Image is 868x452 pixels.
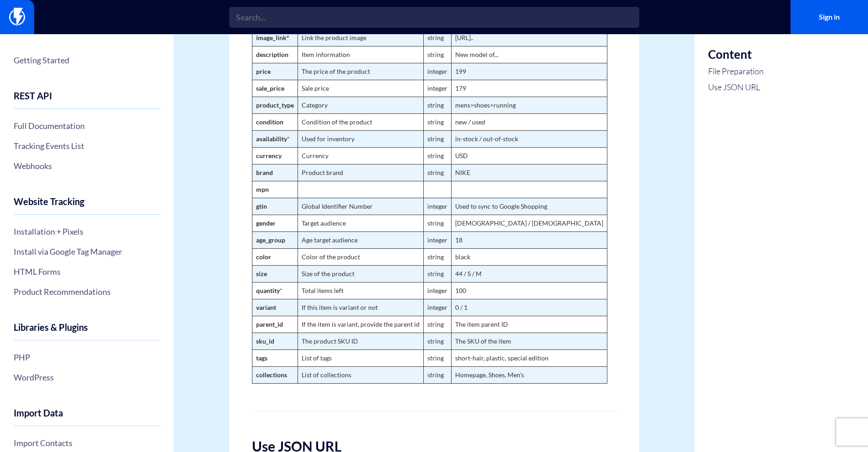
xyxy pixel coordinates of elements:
td: string [423,333,451,349]
td: integer [423,231,451,248]
strong: availability [256,135,287,143]
a: PHP [14,349,160,365]
td: mens>shoes>running [451,97,607,113]
strong: mpn [256,185,269,193]
strong: sku_id [256,337,274,345]
td: string [423,130,451,147]
td: If this item is variant or not [298,299,423,316]
td: string [423,164,451,181]
h4: REST API [14,91,160,109]
strong: parent_id [256,320,283,328]
strong: image_link* [256,34,289,41]
td: Product brand [298,164,423,181]
td: The product SKU ID [298,333,423,349]
strong: price [256,67,271,75]
td: List of tags [298,349,423,366]
a: Tracking Events List [14,138,160,154]
td: Sale price [298,80,423,97]
td: Condition of the product [298,113,423,130]
td: 100 [451,282,607,299]
td: Age target audience [298,231,423,248]
td: If the item is variant, provide the parent id [298,316,423,333]
td: Item information [298,46,423,63]
td: in-stock / out-of-stock [451,130,607,147]
td: Total items left [298,282,423,299]
td: integer [423,282,451,299]
h4: Import Data [14,408,160,426]
td: string [423,46,451,63]
td: integer [423,198,451,215]
td: 179 [451,80,607,97]
td: black [451,248,607,265]
strong: age_group [256,236,285,244]
td: The price of the product [298,63,423,80]
td: string [423,147,451,164]
a: Full Documentation [14,118,160,134]
td: string [423,97,451,113]
input: Search... [229,7,639,28]
strong: quantity [256,287,280,294]
strong: currency [256,152,282,159]
td: string [423,29,451,46]
strong: size [256,270,267,277]
td: The SKU of the item [451,333,607,349]
strong: product_type [256,101,294,109]
a: WordPress [14,370,160,385]
td: 18 [451,231,607,248]
a: Import Contacts [14,435,160,451]
td: Target audience [298,215,423,231]
h4: Libraries & Plugins [14,322,160,340]
a: Use JSON URL [708,82,764,93]
td: New model of... [451,46,607,63]
a: Product Recommendations [14,284,160,299]
td: NIKE [451,164,607,181]
a: Installation + Pixels [14,224,160,239]
a: Install via Google Tag Manager [14,244,160,259]
td: Color of the product [298,248,423,265]
td: Category [298,97,423,113]
td: List of collections [298,366,423,383]
h3: Content [708,48,764,61]
a: HTML Forms [14,264,160,279]
strong: tags [256,354,267,362]
strong: condition [256,118,283,126]
td: string [423,248,451,265]
td: The item parent ID [451,316,607,333]
strong: brand [256,169,273,176]
a: Webhooks [14,158,160,174]
td: integer [423,299,451,316]
a: File Preparation [708,66,764,77]
td: [DEMOGRAPHIC_DATA] / [DEMOGRAPHIC_DATA] [451,215,607,231]
strong: sale_price [256,84,284,92]
td: string [423,316,451,333]
td: Size of the product [298,265,423,282]
td: [URL].. [451,29,607,46]
td: string [423,215,451,231]
td: short-hair, plastic, special edition [451,349,607,366]
td: USD [451,147,607,164]
strong: gender [256,219,276,227]
td: 199 [451,63,607,80]
strong: gtin [256,202,267,210]
td: Global Identifier Number [298,198,423,215]
strong: collections [256,371,287,379]
td: integer [423,63,451,80]
strong: color [256,253,271,261]
h4: Website Tracking [14,196,160,215]
td: 44 / S / M [451,265,607,282]
td: new / used [451,113,607,130]
td: Homepage, Shoes, Men's [451,366,607,383]
td: string [423,265,451,282]
td: Used to sync to Google Shopping [451,198,607,215]
td: Currency [298,147,423,164]
td: integer [423,80,451,97]
td: string [423,113,451,130]
td: Link the product image [298,29,423,46]
td: string [423,349,451,366]
a: Getting Started [14,52,160,68]
td: Used for inventory [298,130,423,147]
strong: variant [256,303,276,311]
td: string [423,366,451,383]
strong: description [256,51,288,58]
td: 0 / 1 [451,299,607,316]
